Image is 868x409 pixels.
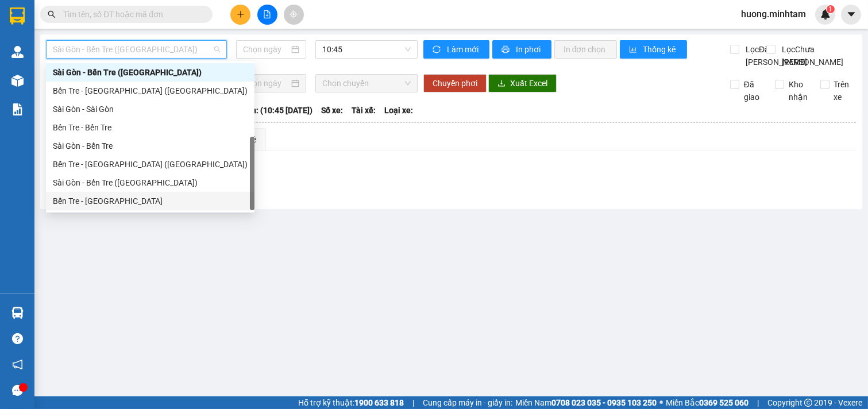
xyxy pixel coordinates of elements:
[53,84,248,97] div: Bến Tre - [GEOGRAPHIC_DATA] ([GEOGRAPHIC_DATA])
[53,41,220,58] span: Sài Gòn - Bến Tre (CN)
[46,155,254,173] div: Bến Tre - Sài Gòn (CT)
[10,11,28,23] span: Gửi:
[243,77,289,90] input: Chọn ngày
[488,74,557,92] button: downloadXuất Excel
[827,5,835,13] sup: 1
[53,158,248,171] div: Bến Tre - [GEOGRAPHIC_DATA] ([GEOGRAPHIC_DATA])
[230,5,250,25] button: plus
[732,7,815,21] span: huong.minhtam
[741,43,809,68] span: Lọc Đã [PERSON_NAME]
[699,398,749,407] strong: 0369 525 060
[284,5,304,25] button: aim
[447,43,480,56] span: Làm mới
[53,66,248,79] div: Sài Gòn - Bến Tre ([GEOGRAPHIC_DATA])
[423,396,512,409] span: Cung cấp máy in - giấy in:
[90,11,117,23] span: Nhận:
[11,46,24,58] img: warehouse-icon
[46,192,254,210] div: Bến Tre - Sài Gòn
[46,63,254,82] div: Sài Gòn - Bến Tre (CN)
[551,398,657,407] strong: 0708 023 035 - 0935 103 250
[257,5,277,25] button: file-add
[492,40,551,59] button: printerIn phơi
[433,45,442,55] span: sync
[10,10,82,37] div: Trạm Đông Á
[53,103,248,115] div: Sài Gòn - Sài Gòn
[515,396,657,409] span: Miền Nam
[263,10,271,18] span: file-add
[777,43,845,68] span: Lọc Chưa [PERSON_NAME]
[820,9,831,20] img: icon-new-feature
[384,104,413,117] span: Loại xe:
[46,137,254,155] div: Sài Gòn - Bến Tre
[46,82,254,100] div: Bến Tre - Sài Gòn (CN)
[757,396,759,409] span: |
[828,5,832,13] span: 1
[12,385,23,396] span: message
[243,43,289,56] input: 15/10/2025
[501,45,511,55] span: printer
[229,104,313,117] span: Chuyến: (10:45 [DATE])
[90,24,212,37] div: RI
[298,396,404,409] span: Hỗ trợ kỹ thuật:
[237,10,245,18] span: plus
[88,74,169,101] span: Chưa [PERSON_NAME] :
[12,359,23,370] span: notification
[11,75,24,87] img: warehouse-icon
[46,118,254,137] div: Bến Tre - Bến Tre
[666,396,749,409] span: Miền Bắc
[629,45,639,55] span: bar-chart
[53,176,248,189] div: Sài Gòn - Bến Tre ([GEOGRAPHIC_DATA])
[48,10,56,18] span: search
[354,398,404,407] strong: 1900 633 818
[620,40,687,59] button: bar-chartThống kê
[53,140,248,152] div: Sài Gòn - Bến Tre
[46,173,254,192] div: Sài Gòn - Bến Tre (CT)
[322,41,410,58] span: 10:45
[554,40,617,59] button: In đơn chọn
[321,104,343,117] span: Số xe:
[90,10,212,24] div: [PERSON_NAME]
[11,307,24,319] img: warehouse-icon
[12,333,23,344] span: question-circle
[643,43,678,56] span: Thống kê
[412,396,414,409] span: |
[53,195,248,207] div: Bến Tre - [GEOGRAPHIC_DATA]
[804,399,812,407] span: copyright
[63,8,199,21] input: Tìm tên, số ĐT hoặc mã đơn
[784,78,812,103] span: Kho nhận
[423,74,487,92] button: Chuyển phơi
[846,9,857,20] span: caret-down
[830,78,857,103] span: Trên xe
[10,7,25,25] img: logo-vxr
[11,103,24,115] img: solution-icon
[10,37,82,51] div: HÙNG
[659,400,663,405] span: ⚪️
[322,75,410,92] span: Chọn chuyến
[88,74,213,102] div: 20.000
[352,104,376,117] span: Tài xế:
[841,5,861,25] button: caret-down
[290,10,298,18] span: aim
[53,121,248,134] div: Bến Tre - Bến Tre
[516,43,542,56] span: In phơi
[423,40,489,59] button: syncLàm mới
[739,78,766,103] span: Đã giao
[46,100,254,118] div: Sài Gòn - Sài Gòn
